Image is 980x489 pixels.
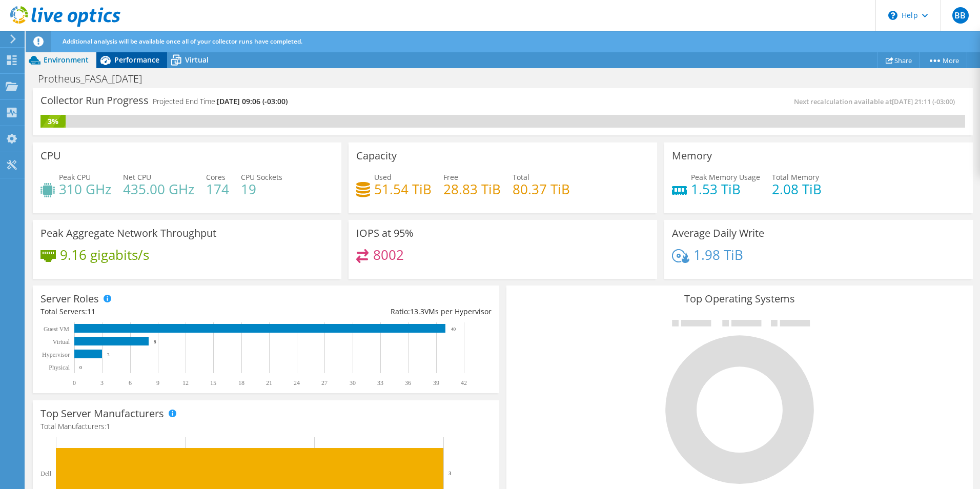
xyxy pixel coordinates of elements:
[40,116,66,127] div: 3%
[321,379,328,386] text: 27
[374,172,392,182] span: Used
[123,172,151,182] span: Net CPU
[892,97,955,106] span: [DATE] 21:11 (-03:00)
[350,379,356,386] text: 30
[44,55,89,65] span: Environment
[206,184,229,195] h4: 174
[451,327,456,332] text: 40
[443,184,501,195] h4: 28.83 TiB
[185,55,209,65] span: Virtual
[266,379,272,386] text: 21
[153,96,288,107] h4: Projected End Time:
[123,184,194,195] h4: 435.00 GHz
[49,364,70,371] text: Physical
[59,184,111,195] h4: 310 GHz
[794,97,960,106] span: Next recalculation available at
[44,325,69,333] text: Guest VM
[40,470,51,477] text: Dell
[238,379,244,386] text: 18
[772,184,822,195] h4: 2.08 TiB
[73,379,76,386] text: 0
[33,73,158,85] h1: Protheus_FASA_[DATE]
[40,293,99,304] h3: Server Roles
[691,184,760,195] h4: 1.53 TiB
[107,352,110,357] text: 3
[63,37,302,46] span: Additional analysis will be available once all of your collector runs have completed.
[106,421,110,431] span: 1
[373,249,404,260] h4: 8002
[40,306,266,317] div: Total Servers:
[266,306,492,317] div: Ratio: VMs per Hypervisor
[772,172,819,182] span: Total Memory
[448,470,452,476] text: 3
[40,150,61,161] h3: CPU
[114,55,159,65] span: Performance
[241,184,282,195] h4: 19
[40,408,164,419] h3: Top Server Manufacturers
[443,172,458,182] span: Free
[356,228,414,239] h3: IOPS at 95%
[156,379,159,386] text: 9
[672,150,712,161] h3: Memory
[42,351,70,358] text: Hypervisor
[405,379,411,386] text: 36
[691,172,760,182] span: Peak Memory Usage
[100,379,104,386] text: 3
[40,228,216,239] h3: Peak Aggregate Network Throughput
[920,52,967,68] a: More
[377,379,383,386] text: 33
[374,184,432,195] h4: 51.54 TiB
[79,365,82,370] text: 0
[59,172,91,182] span: Peak CPU
[410,307,424,316] span: 13.3
[461,379,467,386] text: 42
[693,249,743,260] h4: 1.98 TiB
[182,379,189,386] text: 12
[356,150,397,161] h3: Capacity
[217,96,288,106] span: [DATE] 09:06 (-03:00)
[60,249,149,260] h4: 9.16 gigabits/s
[513,184,570,195] h4: 80.37 TiB
[877,52,920,68] a: Share
[513,172,529,182] span: Total
[952,7,969,24] span: BB
[129,379,132,386] text: 6
[672,228,764,239] h3: Average Daily Write
[206,172,226,182] span: Cores
[294,379,300,386] text: 24
[888,11,897,20] svg: \n
[210,379,216,386] text: 15
[40,421,492,432] h4: Total Manufacturers:
[154,339,156,344] text: 8
[53,338,70,345] text: Virtual
[241,172,282,182] span: CPU Sockets
[514,293,965,304] h3: Top Operating Systems
[433,379,439,386] text: 39
[87,307,95,316] span: 11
